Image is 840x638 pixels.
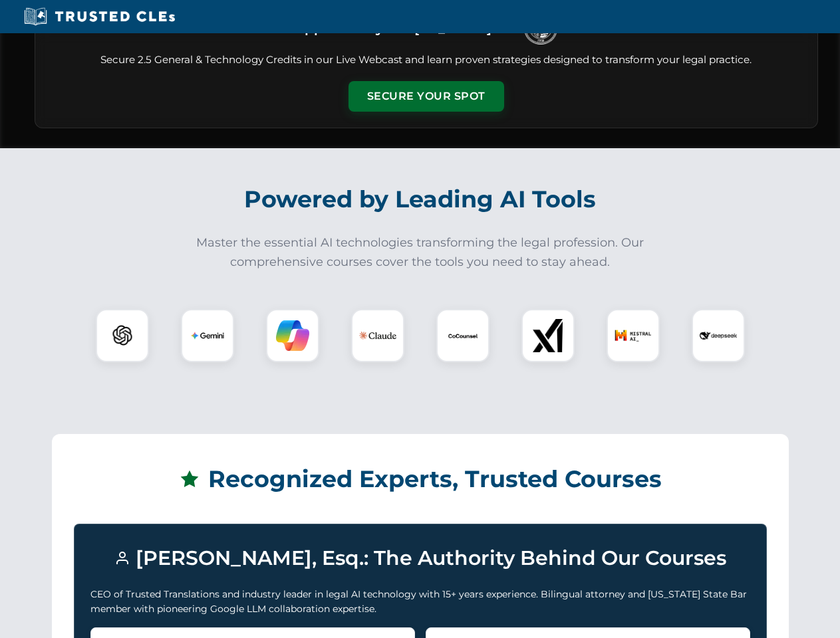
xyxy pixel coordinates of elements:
[607,309,660,362] div: Mistral AI
[446,319,480,352] img: CoCounsel Logo
[351,309,404,362] div: Claude
[96,309,149,362] div: ChatGPT
[266,309,319,362] div: Copilot
[90,587,750,617] p: CEO of Trusted Translations and industry leader in legal AI technology with 15+ years experience....
[191,319,224,352] img: Gemini Logo
[188,233,653,272] p: Master the essential AI technologies transforming the legal profession. Our comprehensive courses...
[349,81,504,112] button: Secure Your Spot
[276,319,309,352] img: Copilot Logo
[359,317,396,354] img: Claude Logo
[51,53,801,68] p: Secure 2.5 General & Technology Credits in our Live Webcast and learn proven strategies designed ...
[615,317,652,354] img: Mistral AI Logo
[692,309,745,362] div: DeepSeek
[531,319,565,352] img: xAI Logo
[74,456,767,502] h2: Recognized Experts, Trusted Courses
[700,317,737,354] img: DeepSeek Logo
[52,176,789,223] h2: Powered by Leading AI Tools
[181,309,234,362] div: Gemini
[436,309,490,362] div: CoCounsel
[90,540,750,576] h3: [PERSON_NAME], Esq.: The Authority Behind Our Courses
[521,309,575,362] div: xAI
[103,316,142,355] img: ChatGPT Logo
[20,7,179,27] img: Trusted CLEs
